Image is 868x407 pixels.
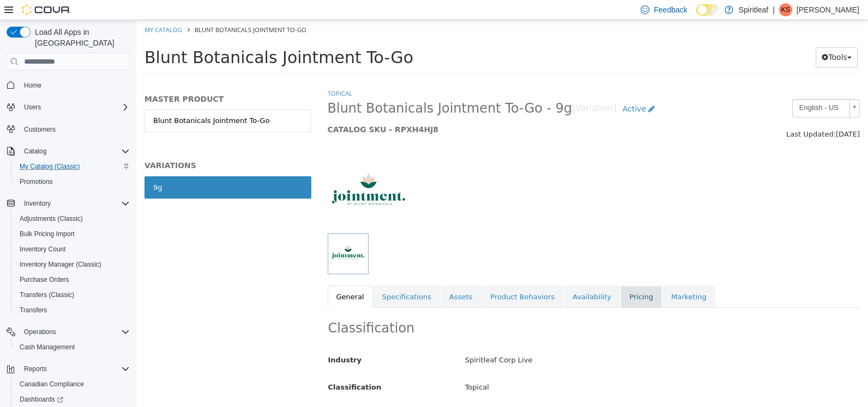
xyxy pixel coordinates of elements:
span: Canadian Compliance [15,378,130,391]
a: Dashboards [15,393,68,406]
button: Catalog [20,145,51,158]
button: Home [2,77,134,92]
button: Reports [20,362,51,375]
a: Purchase Orders [15,273,74,286]
span: Cash Management [15,341,130,354]
button: Promotions [11,174,134,189]
span: Promotions [20,177,53,186]
a: English - US [656,79,724,97]
p: Spiritleaf [739,3,768,16]
button: Purchase Orders [11,272,134,287]
a: Promotions [15,175,57,188]
a: General [191,266,237,288]
span: Customers [20,122,130,136]
span: Operations [20,325,130,338]
img: 150 [191,132,273,213]
span: Home [24,81,41,90]
span: Cash Management [20,343,75,351]
a: My Catalog [8,5,46,14]
span: Catalog [20,145,130,158]
button: Users [2,100,134,115]
span: Blunt Botanicals Jointment To-Go - 9g [191,80,436,97]
span: Inventory Count [15,243,130,256]
span: Active [486,84,510,93]
button: Inventory [2,196,134,211]
div: Topical [321,358,731,377]
button: Customers [2,121,134,137]
button: Users [20,101,45,114]
button: Inventory Count [11,242,134,257]
button: Reports [2,361,134,377]
span: Load All Apps in [GEOGRAPHIC_DATA] [31,27,130,48]
span: English - US [656,79,709,96]
span: Last Updated: [650,110,700,118]
span: Blunt Botanicals Jointment To-Go [8,28,277,47]
a: Home [20,79,46,92]
span: Purchase Orders [20,275,69,284]
button: Tools [679,27,721,47]
a: Blunt Botanicals Jointment To-Go [8,89,175,112]
p: | [773,3,775,16]
span: Dashboards [15,393,130,406]
span: Inventory Manager (Classic) [15,258,130,271]
small: [Variation] [436,84,480,93]
button: Inventory [20,197,55,210]
span: Inventory [20,197,130,210]
a: Transfers (Classic) [15,288,79,301]
span: Reports [24,365,47,373]
button: Operations [20,325,61,338]
a: Transfers [15,304,51,317]
a: Availability [427,266,484,288]
h5: CATALOG SKU - RPXH4HJ8 [191,104,587,114]
div: 9g [17,162,26,173]
span: Inventory [24,199,51,208]
a: Dashboards [11,392,134,407]
span: Operations [24,328,56,336]
p: [PERSON_NAME] [797,3,859,16]
input: Dark Mode [696,4,719,16]
button: Inventory Manager (Classic) [11,257,134,272]
span: Users [24,103,41,112]
button: Transfers (Classic) [11,287,134,303]
a: Cash Management [15,341,79,354]
span: Home [20,78,130,91]
span: Transfers (Classic) [15,288,130,301]
span: Dashboards [20,395,63,404]
span: Bulk Pricing Import [15,227,130,240]
a: Marketing [526,266,579,288]
div: Spiritleaf Corp Live [321,331,731,350]
a: Product Behaviors [345,266,427,288]
a: Inventory Count [15,243,70,256]
span: Industry [192,336,226,344]
span: Canadian Compliance [20,380,84,388]
a: Topical [191,69,216,77]
span: Blunt Botanicals Jointment To-Go [58,5,170,14]
span: [DATE] [700,110,724,118]
span: Inventory Count [20,245,66,254]
span: Purchase Orders [15,273,130,286]
button: Adjustments (Classic) [11,211,134,226]
span: Transfers [15,304,130,317]
a: Adjustments (Classic) [15,212,87,225]
span: Transfers [20,306,47,314]
a: Assets [304,266,345,288]
button: Catalog [2,144,134,159]
a: Pricing [484,266,526,288]
span: Classification [192,363,245,371]
span: Reports [20,362,130,375]
button: My Catalog (Classic) [11,159,134,174]
span: KS [781,3,790,16]
span: Inventory Manager (Classic) [20,260,101,269]
button: Transfers [11,303,134,318]
img: Cova [22,4,71,15]
span: Adjustments (Classic) [20,214,83,223]
span: My Catalog (Classic) [20,162,80,171]
a: Canadian Compliance [15,378,88,391]
span: Transfers (Classic) [20,291,74,299]
span: Promotions [15,175,130,188]
button: Canadian Compliance [11,377,134,392]
button: Bulk Pricing Import [11,226,134,242]
span: Customers [24,125,56,134]
a: Customers [20,123,60,136]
